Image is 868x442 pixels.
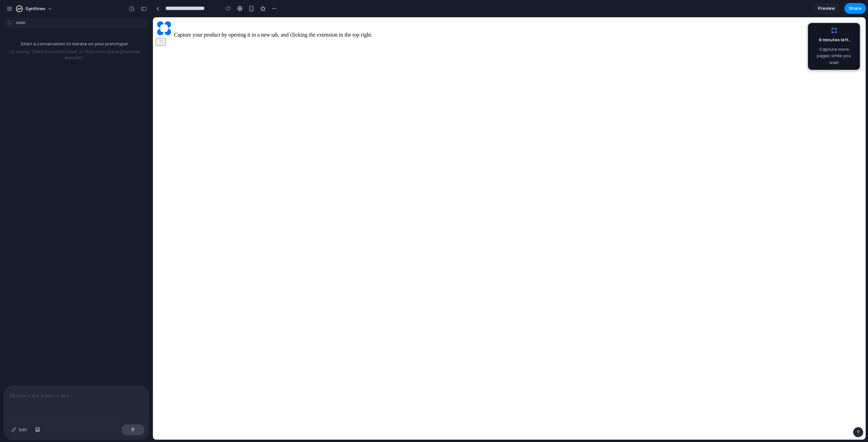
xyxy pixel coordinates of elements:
[814,37,851,43] span: 9 minutes left ..
[3,41,146,47] p: Start a conversation to iterate on your prototype!
[849,5,862,12] span: Share
[3,49,146,61] p: Try asking: "Make the buttons blue" or "Add more spacing between elements"
[812,46,856,66] span: Capture more pages while you wait
[25,5,45,12] span: Synthreo
[21,15,219,20] span: Capture your product by opening it in a new tab, and clicking the extension in the top right.
[13,3,56,14] button: Synthreo
[844,3,866,14] button: Share
[813,3,840,14] a: Preview
[818,5,835,12] span: Preview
